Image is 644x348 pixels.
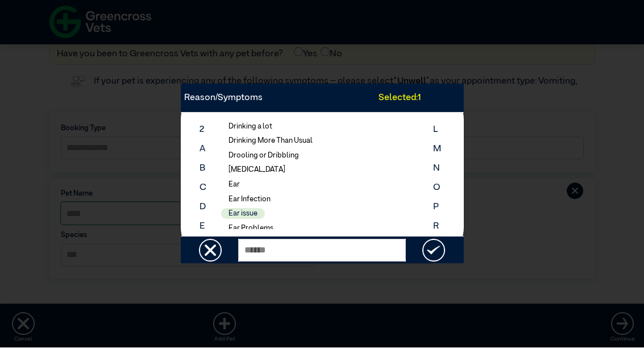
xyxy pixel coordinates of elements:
[433,121,442,140] li: L
[200,159,206,179] li: B
[181,92,379,105] div: Reason/Symptoms
[379,92,463,105] div: Selected: 1
[433,159,442,179] li: N
[221,180,247,190] li: Ear
[221,122,280,132] li: Drinking a lot
[221,165,293,176] li: [MEDICAL_DATA]
[200,121,206,140] li: 2
[221,151,306,161] li: Drooling or Dribbling
[433,179,442,198] li: O
[200,140,206,159] li: A
[433,198,442,217] li: P
[422,239,445,262] img: ...
[433,217,442,237] li: R
[221,223,281,234] li: Ear Problems
[433,140,442,159] li: M
[221,209,265,219] li: Ear issue
[200,217,206,237] li: E
[199,239,222,262] img: ...
[221,136,320,147] li: Drinking More Than Usual
[200,179,206,198] li: C
[221,194,278,205] li: Ear Infection
[200,198,206,217] li: D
